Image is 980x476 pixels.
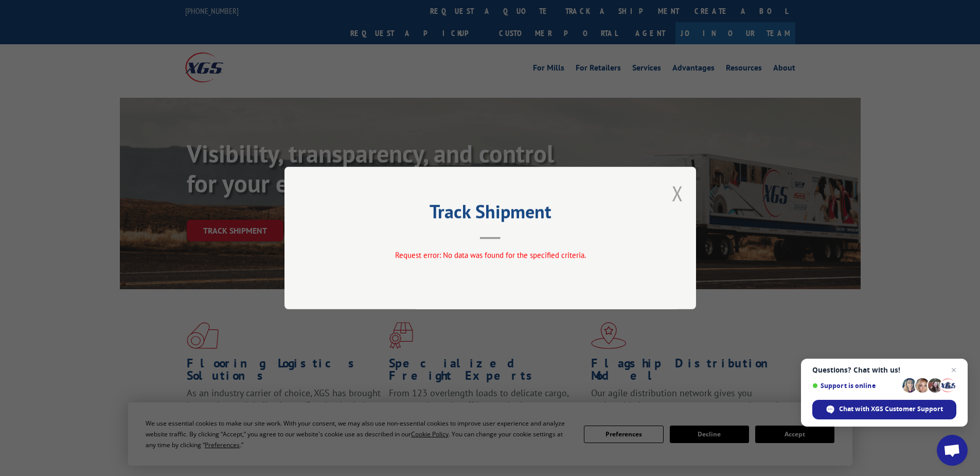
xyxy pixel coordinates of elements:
[672,180,683,207] button: Close modal
[812,400,956,419] span: Chat with XGS Customer Support
[812,366,956,374] span: Questions? Chat with us!
[937,435,968,466] a: Open chat
[839,404,943,414] span: Chat with XGS Customer Support
[395,250,585,260] span: Request error: No data was found for the specified criteria.
[336,204,645,224] h2: Track Shipment
[812,382,899,390] span: Support is online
